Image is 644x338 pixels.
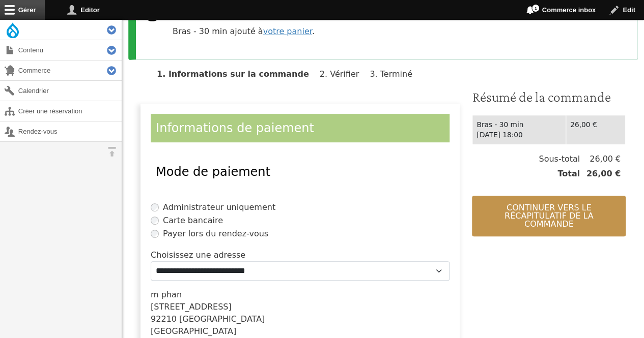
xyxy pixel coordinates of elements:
span: [GEOGRAPHIC_DATA] [151,326,236,336]
label: Choisissez une adresse [151,249,245,261]
span: phan [161,290,182,299]
td: 26,00 € [566,115,626,144]
button: Orientation horizontale [102,142,122,162]
label: Administrateur uniquement [163,201,275,213]
span: 26,00 € [580,153,621,165]
span: 92210 [151,314,177,324]
span: Total [557,168,580,180]
span: Informations de paiement [156,121,314,135]
div: Bras - 30 min [477,119,562,130]
li: Informations sur la commande [157,69,317,79]
label: Payer lors du rendez-vous [163,228,268,240]
li: Terminé [370,69,421,79]
a: votre panier [263,26,312,36]
span: [GEOGRAPHIC_DATA] [179,314,265,324]
span: Sous-total [539,153,580,165]
span: Mode de paiement [156,165,270,179]
time: [DATE] 18:00 [477,131,522,139]
span: m [151,290,159,299]
button: Continuer vers le récapitulatif de la commande [472,196,626,236]
span: 26,00 € [580,168,621,180]
h3: Résumé de la commande [472,88,626,106]
span: 1 [531,4,540,12]
span: [STREET_ADDRESS] [151,302,232,312]
li: Vérifier [320,69,367,79]
label: Carte bancaire [163,214,223,227]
